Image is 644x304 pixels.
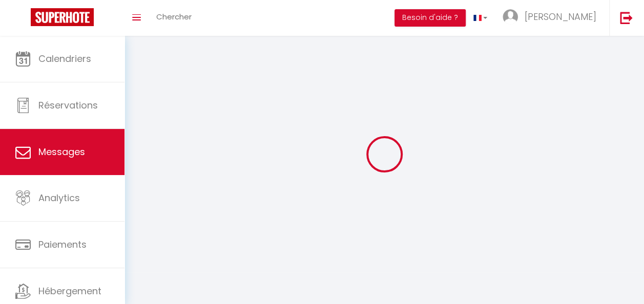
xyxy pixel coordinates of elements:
[38,52,91,65] span: Calendriers
[503,9,518,25] img: ...
[394,9,466,27] button: Besoin d'aide ?
[38,285,101,297] span: Hébergement
[38,191,80,204] span: Analytics
[620,11,633,24] img: logout
[38,145,85,158] span: Messages
[156,11,192,22] span: Chercher
[38,238,87,251] span: Paiements
[31,8,94,26] img: Super Booking
[525,10,596,23] span: [PERSON_NAME]
[38,99,98,112] span: Réservations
